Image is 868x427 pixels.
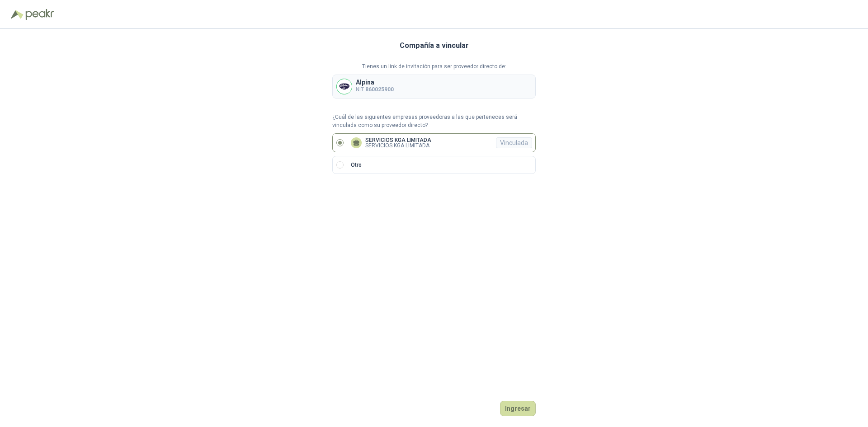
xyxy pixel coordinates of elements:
[365,137,431,143] p: SERVICIOS KGA LIMITADA
[356,79,394,85] p: Alpina
[11,10,24,19] img: Logo
[332,113,536,130] p: ¿Cuál de las siguientes empresas proveedoras a las que perteneces será vinculada como su proveedo...
[25,9,54,20] img: Peakr
[365,86,394,93] b: 860025900
[351,161,362,169] p: Otro
[332,62,536,71] p: Tienes un link de invitación para ser proveedor directo de:
[365,143,431,148] p: SERVICIOS KGA LIMITADA
[500,401,536,416] button: Ingresar
[496,137,532,148] div: Vinculada
[337,79,352,94] img: Company Logo
[400,40,469,52] h3: Compañía a vincular
[356,85,394,94] p: NIT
